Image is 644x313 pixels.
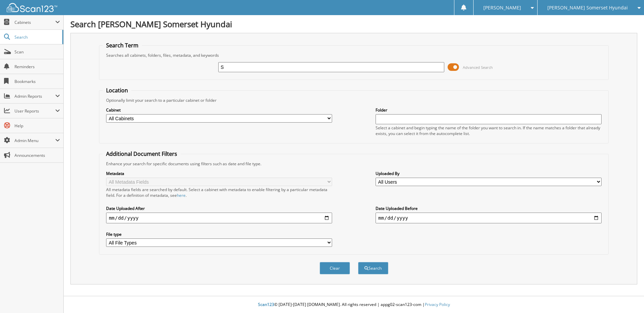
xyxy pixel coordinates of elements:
label: Folder [376,107,602,113]
div: Enhance your search for specific documents using filters such as date and file type. [103,161,605,167]
span: Scan [14,49,60,55]
input: end [376,213,602,223]
span: Reminders [14,64,60,70]
input: start [106,213,332,223]
span: [PERSON_NAME] [483,6,521,10]
div: Searches all cabinets, folders, files, metadata, and keywords [103,52,605,58]
div: All metadata fields are searched by default. Select a cabinet with metadata to enable filtering b... [106,187,332,198]
span: User Reports [14,108,55,114]
span: Announcements [14,152,60,158]
span: [PERSON_NAME] Somerset Hyundai [547,6,628,10]
div: Optionally limit your search to a particular cabinet or folder [103,97,605,103]
div: © [DATE]-[DATE] [DOMAIN_NAME]. All rights reserved | appg02-scan123-com | [64,297,644,313]
span: Search [14,34,59,40]
h1: Search [PERSON_NAME] Somerset Hyundai [70,18,637,30]
label: File type [106,231,332,237]
label: Date Uploaded Before [376,206,602,211]
a: Privacy Policy [425,302,450,307]
span: Admin Reports [14,93,55,99]
label: Date Uploaded After [106,206,332,211]
legend: Location [103,87,131,94]
legend: Search Term [103,42,142,49]
img: scan123-logo-white.svg [7,3,57,12]
label: Metadata [106,171,332,176]
a: here [177,192,186,198]
button: Search [358,262,388,274]
span: Bookmarks [14,79,60,84]
div: Select a cabinet and begin typing the name of the folder you want to search in. If the name match... [376,125,602,136]
label: Uploaded By [376,171,602,176]
span: Cabinets [14,19,55,25]
span: Admin Menu [14,138,55,143]
legend: Additional Document Filters [103,150,181,158]
label: Cabinet [106,107,332,113]
span: Scan123 [258,302,274,307]
span: Help [14,123,60,129]
button: Clear [320,262,350,274]
span: Advanced Search [463,65,493,70]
